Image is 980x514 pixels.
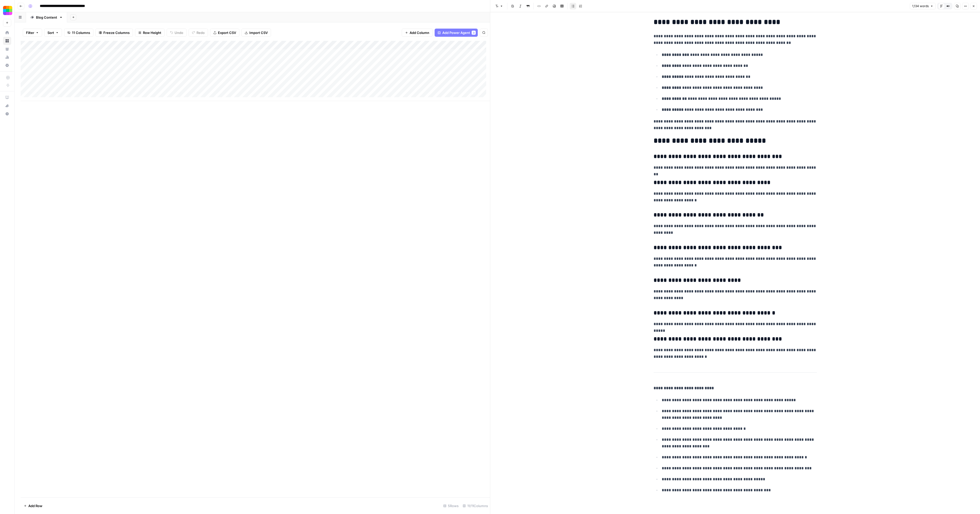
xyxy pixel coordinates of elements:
[435,29,478,37] button: Add Power Agent3
[175,30,183,35] span: Undo
[472,31,476,35] div: 3
[210,29,239,37] button: Export CSV
[249,30,268,35] span: Import CSV
[36,15,57,20] div: Blog Content
[21,502,45,510] button: Add Row
[197,30,205,35] span: Redo
[103,30,130,35] span: Freeze Columns
[473,31,474,35] span: 3
[95,29,133,37] button: Freeze Columns
[218,30,236,35] span: Export CSV
[410,30,429,35] span: Add Column
[441,502,461,510] div: 5 Rows
[44,29,62,37] button: Sort
[23,29,42,37] button: Filter
[3,45,11,53] a: Your Data
[64,29,93,37] button: 11 Columns
[26,30,34,35] span: Filter
[167,29,187,37] button: Undo
[72,30,90,35] span: 11 Columns
[3,37,11,45] a: Browse
[3,29,11,37] a: Home
[912,4,929,8] span: 1,134 words
[3,102,11,109] div: What's new?
[28,503,42,508] span: Add Row
[442,30,470,35] span: Add Power Agent
[402,29,433,37] button: Add Column
[3,61,11,69] a: Settings
[3,4,11,17] button: Workspace: Smallpdf
[143,30,161,35] span: Row Height
[189,29,208,37] button: Redo
[3,53,11,61] a: Usage
[3,102,11,110] button: What's new?
[3,93,11,102] a: AirOps Academy
[3,6,12,15] img: Smallpdf Logo
[461,502,490,510] div: 11/11 Columns
[135,29,165,37] button: Row Height
[3,110,11,118] button: Help + Support
[910,3,936,9] button: 1,134 words
[47,30,54,35] span: Sort
[241,29,271,37] button: Import CSV
[26,12,67,22] a: Blog Content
